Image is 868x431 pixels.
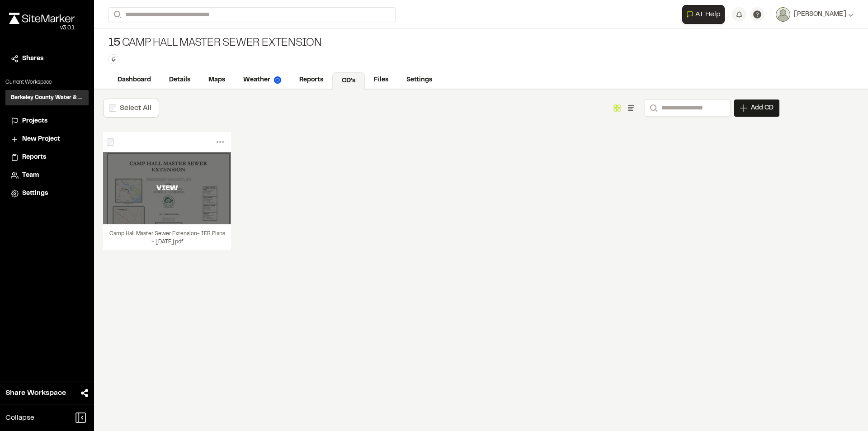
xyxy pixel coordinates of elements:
[22,189,48,199] span: Settings
[103,183,231,194] div: VIEW
[11,54,83,64] a: Shares
[108,54,118,64] button: Edit Tags
[108,71,160,89] a: Dashboard
[290,71,332,89] a: Reports
[365,71,397,89] a: Files
[776,7,854,22] button: [PERSON_NAME]
[120,105,151,111] label: Select All
[22,171,39,180] span: Team
[751,104,774,113] span: Add CD
[9,13,75,24] img: rebrand.png
[9,24,75,32] div: Oh geez...please don't...
[22,152,46,162] span: Reports
[11,134,83,144] a: New Project
[11,152,83,162] a: Reports
[397,71,441,89] a: Settings
[11,94,83,102] h3: Berkeley County Water & Sewer
[794,9,846,19] span: [PERSON_NAME]
[11,171,83,180] a: Team
[108,36,322,51] div: Camp Hall Master Sewer Extension
[103,224,231,250] div: Camp Hall Master Sewer Extension- IFB Plans - [DATE].pdf
[160,71,199,89] a: Details
[22,54,43,64] span: Shares
[645,99,661,117] button: Search
[5,388,66,398] span: Share Workspace
[11,116,83,126] a: Projects
[22,134,60,144] span: New Project
[776,7,790,22] img: User
[11,189,83,199] a: Settings
[332,72,365,90] a: CD's
[108,7,125,22] button: Search
[22,116,47,126] span: Projects
[274,76,281,84] img: precipai.png
[234,71,290,89] a: Weather
[5,412,34,423] span: Collapse
[695,9,721,20] span: AI Help
[682,5,725,24] button: Open AI Assistant
[199,71,234,89] a: Maps
[5,78,89,86] p: Current Workspace
[108,36,120,51] span: 15
[682,5,728,24] div: Open AI Assistant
